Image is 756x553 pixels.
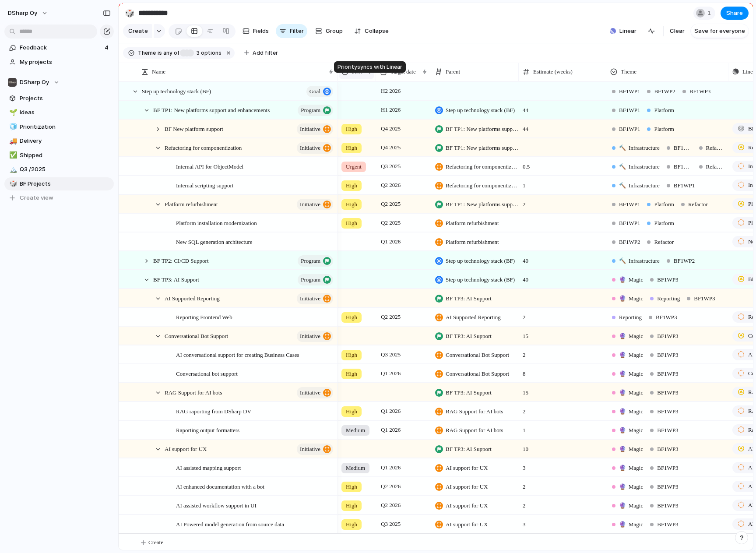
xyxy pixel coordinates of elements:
[346,200,357,209] span: High
[4,134,114,148] a: 🚚Delivery
[20,43,102,52] span: Feedback
[619,87,640,96] span: BF1WP1
[8,108,17,117] button: 🌱
[446,388,492,397] span: BF TP3: AI Support
[619,295,626,302] span: 🔮
[674,162,692,171] span: BF1WP1
[8,123,17,131] button: 🧊
[346,144,357,152] span: High
[346,313,357,322] span: High
[4,106,114,119] div: 🌱Ideas
[8,151,17,160] button: ✅
[4,177,114,190] a: 🎲BF Projects
[346,483,357,491] span: High
[654,125,674,134] span: Platform
[298,274,333,285] button: program
[446,181,518,190] span: Refactoring for componentization
[619,483,643,491] span: Magic
[379,180,403,190] span: Q2 2026
[657,294,680,303] span: Reporting
[20,58,111,67] span: My projects
[346,464,365,472] span: Medium
[176,462,241,472] span: AI assisted mapping support
[619,219,640,228] span: BF1WP1
[691,24,749,38] button: Save for everyone
[674,257,695,265] span: BF1WP2
[721,7,749,20] button: Share
[346,407,357,416] span: High
[297,123,333,135] button: initiative
[4,163,114,176] div: 🏔️Q3 /2025
[8,9,37,18] span: DSharp Oy
[8,137,17,145] button: 🚚
[176,218,257,228] span: Platform installation modernization
[379,500,403,511] span: Q2 2026
[301,104,320,116] span: program
[657,332,678,341] span: BF1WP3
[619,313,642,322] span: Reporting
[346,181,357,190] span: High
[297,199,333,210] button: initiative
[4,76,114,89] button: DSharp Oy
[138,49,156,57] span: Theme
[351,24,392,38] button: Collapse
[519,365,606,378] span: 8
[446,332,492,341] span: BF TP3: AI Support
[9,165,15,175] div: 🏔️
[20,151,111,160] span: Shipped
[153,105,270,115] span: BF TP1: New platforms support and enhancements
[165,444,207,454] span: AI support for UX
[379,368,403,379] span: Q1 2026
[656,313,677,322] span: BF1WP3
[657,351,678,359] span: BF1WP3
[297,142,333,154] button: initiative
[519,271,606,284] span: 40
[666,24,688,38] button: Clear
[176,349,299,359] span: AI conversational support for creating Business Cases
[606,25,640,38] button: Linear
[20,137,111,145] span: Delivery
[619,238,640,247] span: BF1WP2
[176,236,253,247] span: New SQL generation architecture
[176,519,284,529] span: AI Powered model generation from source data
[619,144,626,151] span: 🔨
[379,123,403,134] span: Q4 2025
[619,294,643,303] span: Magic
[142,86,211,96] span: Step up technology stack (BF)
[152,67,165,76] span: Name
[4,6,53,20] button: DSharp Oy
[674,181,695,190] span: BF1WP1
[9,179,15,189] div: 🎲
[346,520,357,529] span: High
[654,87,675,96] span: BF1WP2
[165,293,220,303] span: AI Supported Reporting
[619,125,640,134] span: BF1WP1
[619,426,643,435] span: Magic
[621,67,636,76] span: Theme
[125,7,134,19] div: 🎲
[194,49,201,56] span: 3
[300,443,320,455] span: initiative
[158,49,162,57] span: is
[346,370,357,378] span: High
[20,108,111,117] span: Ideas
[619,352,626,358] span: 🔮
[156,48,181,58] button: isany of
[533,67,573,76] span: Estimate (weeks)
[519,384,606,397] span: 15
[706,162,723,171] span: Refactor
[657,370,678,378] span: BF1WP3
[379,349,403,360] span: Q3 2025
[446,275,515,284] span: Step up technology stack (BF)
[346,351,357,359] span: High
[128,27,148,35] span: Create
[446,464,488,472] span: AI support for UX
[446,219,499,228] span: Platform refurbishment
[446,407,503,416] span: RAG Support for AI bots
[619,181,660,190] span: Infrastructure
[619,106,640,115] span: BF1WP1
[165,123,223,134] span: BF New platform support
[707,9,714,18] span: 1
[657,407,678,416] span: BF1WP3
[519,421,606,435] span: 1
